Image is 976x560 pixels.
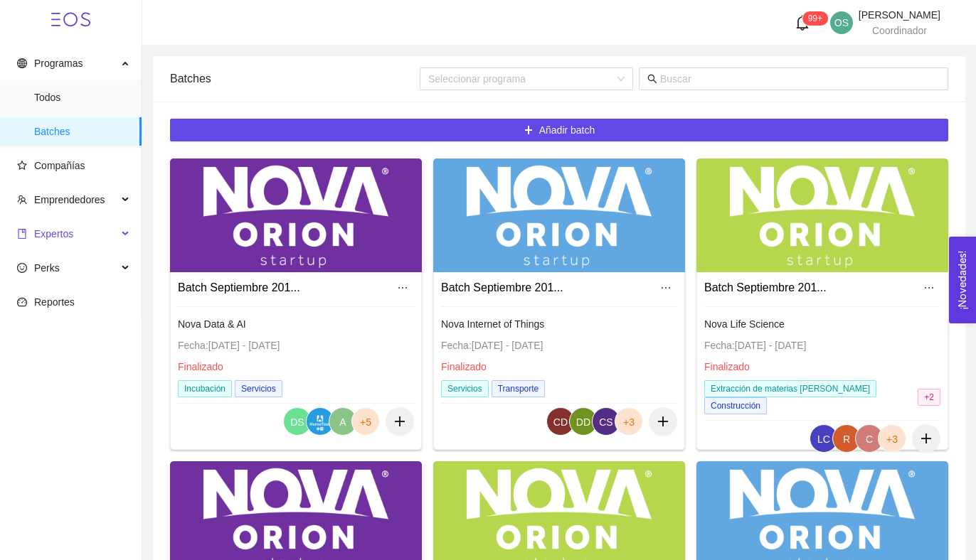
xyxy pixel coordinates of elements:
[704,361,750,372] span: Finalizado
[34,160,85,171] span: Compañías
[339,408,346,436] span: A
[290,408,304,436] span: DS
[553,408,568,436] span: CD
[492,380,546,397] span: Transporte
[918,282,940,294] span: ellipsis
[918,389,940,406] span: + 2
[178,318,246,330] span: Nova Data & AI
[539,122,595,138] span: Añadir batch
[704,397,767,414] span: Construcción
[647,74,657,84] span: search
[17,58,27,68] span: global
[441,380,489,397] span: Servicios
[524,125,534,136] span: plus
[834,11,849,34] span: OS
[949,237,976,323] button: Open Feedback Widget
[17,229,27,239] span: book
[660,71,940,87] input: Buscar
[441,281,563,294] a: Batch Septiembre 201...
[872,25,927,36] span: Coordinador
[386,407,414,436] button: plus
[599,408,612,436] span: CS
[386,415,414,428] span: plus
[34,83,130,112] span: Todos
[912,432,940,445] span: plus
[649,415,677,428] span: plus
[655,282,677,294] span: ellipsis
[654,276,677,299] button: ellipsis
[178,281,300,294] a: Batch Septiembre 201...
[649,407,677,436] button: plus
[17,195,27,205] span: team
[795,15,810,31] span: bell
[235,380,282,397] span: Servicios
[704,380,876,397] span: Extracción de materias [PERSON_NAME]
[866,425,873,453] span: C
[918,276,940,299] button: ellipsis
[170,58,420,99] div: Batches
[170,119,948,141] button: plusAñadir batch
[817,425,830,453] span: LC
[704,318,785,330] span: Nova Life Science
[34,194,105,205] span: Emprendedores
[912,424,940,453] button: plus
[392,282,413,294] span: ellipsis
[178,361,223,372] span: Finalizado
[391,276,414,299] button: ellipsis
[17,297,27,307] span: dashboard
[623,408,635,436] span: +3
[441,361,487,372] span: Finalizado
[34,262,60,274] span: Perks
[704,340,806,351] span: Fecha: [DATE] - [DATE]
[178,340,280,351] span: Fecha: [DATE] - [DATE]
[859,9,940,21] span: [PERSON_NAME]
[441,318,544,330] span: Nova Internet of Things
[360,408,371,436] span: +5
[704,281,827,294] a: Batch Septiembre 201...
[843,425,850,453] span: R
[802,11,828,26] sup: 6445
[307,408,334,435] img: 1609535265363-96822958_173867707441293_1436042669267615744_o.png
[34,296,75,308] span: Reportes
[441,340,543,351] span: Fecha: [DATE] - [DATE]
[17,263,27,273] span: smile
[34,117,130,146] span: Batches
[178,380,232,397] span: Incubación
[576,408,590,436] span: DD
[17,161,27,171] span: star
[34,228,73,239] span: Expertos
[34,58,83,69] span: Programas
[886,425,898,453] span: +3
